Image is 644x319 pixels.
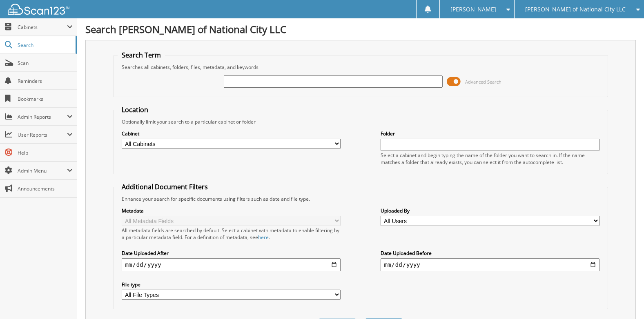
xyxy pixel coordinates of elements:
span: [PERSON_NAME] [450,7,496,12]
label: Cabinet [122,130,340,137]
label: File type [122,281,340,288]
span: Scan [18,60,73,66]
label: Folder [381,130,599,137]
span: Admin Menu [18,167,67,174]
div: All metadata fields are searched by default. Select a cabinet with metadata to enable filtering b... [122,227,340,241]
a: here [258,234,269,241]
label: Date Uploaded After [122,250,340,257]
img: scan123-logo-white.svg [8,4,69,15]
legend: Location [118,105,152,114]
span: User Reports [18,131,67,138]
div: Optionally limit your search to a particular cabinet or folder [118,118,603,125]
label: Metadata [122,207,340,214]
span: Reminders [18,78,73,84]
span: Bookmarks [18,95,73,102]
div: Enhance your search for specific documents using filters such as date and file type. [118,195,603,202]
span: Announcements [18,185,73,192]
legend: Search Term [118,51,165,60]
span: Admin Reports [18,113,67,120]
span: Help [18,149,73,156]
input: end [381,258,599,271]
label: Uploaded By [381,207,599,214]
label: Date Uploaded Before [381,250,599,257]
span: [PERSON_NAME] of National City LLC [525,7,626,12]
div: Select a cabinet and begin typing the name of the folder you want to search in. If the name match... [381,152,599,166]
div: Searches all cabinets, folders, files, metadata, and keywords [118,64,603,71]
span: Search [18,42,71,49]
span: Advanced Search [465,79,501,85]
span: Cabinets [18,24,67,31]
input: start [122,258,340,271]
legend: Additional Document Filters [118,182,212,191]
h1: Search [PERSON_NAME] of National City LLC [85,22,636,36]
